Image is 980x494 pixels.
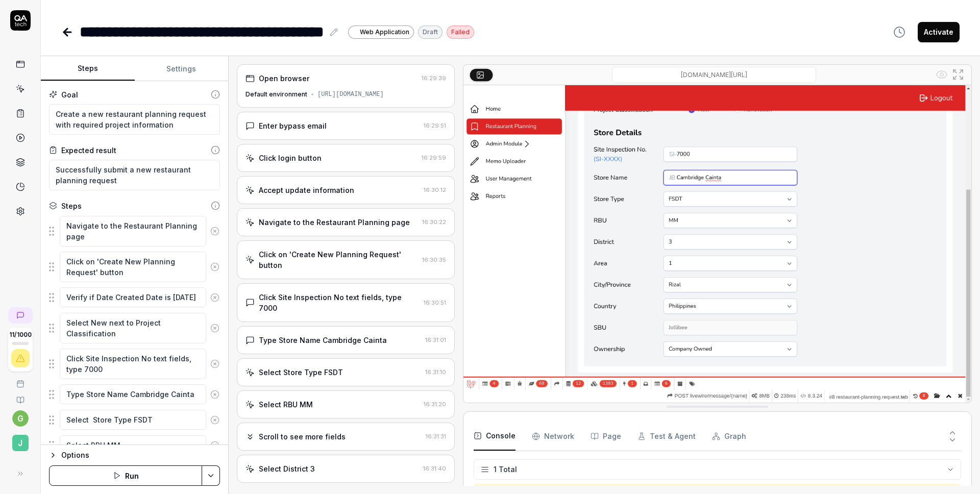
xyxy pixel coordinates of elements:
button: Test & Agent [638,422,696,451]
time: 16:29:51 [424,122,446,129]
button: Activate [918,22,960,42]
div: Suggestions [49,251,220,283]
button: Remove step [206,221,224,241]
button: Run [49,465,202,486]
div: Failed [447,26,474,39]
time: 16:31:40 [423,465,446,472]
a: New conversation [8,307,33,324]
button: J [4,427,36,453]
button: Page [591,422,621,451]
div: Suggestions [49,348,220,380]
button: Steps [41,57,135,81]
time: 16:31:20 [424,401,446,408]
button: Options [49,449,220,461]
time: 16:31:31 [426,433,446,440]
time: 16:31:01 [425,336,446,343]
div: Scroll to see more fields [259,431,346,442]
time: 16:31:10 [425,368,446,376]
button: Remove step [206,435,224,456]
time: 16:30:51 [424,299,446,306]
a: Documentation [4,388,36,404]
div: Suggestions [49,287,220,308]
span: J [12,435,29,451]
div: Select Store Type FSDT [259,367,343,378]
a: Web Application [348,25,414,39]
button: Remove step [206,354,224,374]
div: Click Site Inspection No text fields, type 7000 [259,292,420,313]
div: Suggestions [49,384,220,405]
span: 11 / 1000 [9,332,32,338]
a: Book a call with us [4,372,36,388]
button: Graph [712,422,746,451]
div: Suggestions [49,409,220,431]
div: Suggestions [49,215,220,247]
time: 16:30:22 [422,218,446,226]
div: Click login button [259,153,322,163]
button: Remove step [206,410,224,430]
button: Show all interative elements [934,66,950,83]
span: Web Application [360,28,409,37]
button: Console [474,422,516,451]
div: Select District 3 [259,463,315,474]
div: Accept update information [259,185,354,195]
time: 16:29:59 [422,154,446,161]
div: Select RBU MM [259,399,313,410]
button: Settings [135,57,229,81]
div: Open browser [259,73,309,84]
img: Screenshot [463,85,971,403]
div: Click on 'Create New Planning Request' button [259,249,418,270]
button: Remove step [206,287,224,308]
div: Options [61,449,220,461]
time: 16:29:39 [422,75,446,82]
div: Expected result [61,145,116,156]
button: Network [532,422,574,451]
button: Remove step [206,384,224,405]
div: Type Store Name Cambridge Cainta [259,335,387,345]
button: Remove step [206,257,224,277]
div: Default environment [246,90,307,99]
div: Suggestions [49,312,220,344]
button: g [12,410,29,427]
button: Remove step [206,318,224,338]
div: Steps [61,201,82,211]
div: Enter bypass email [259,120,327,131]
div: Navigate to the Restaurant Planning page [259,217,410,228]
button: View version history [887,22,912,42]
time: 16:30:12 [424,186,446,193]
div: Suggestions [49,435,220,456]
div: Goal [61,89,78,100]
div: [URL][DOMAIN_NAME] [317,90,384,99]
div: Draft [418,26,443,39]
button: Open in full screen [950,66,966,83]
time: 16:30:35 [422,256,446,263]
